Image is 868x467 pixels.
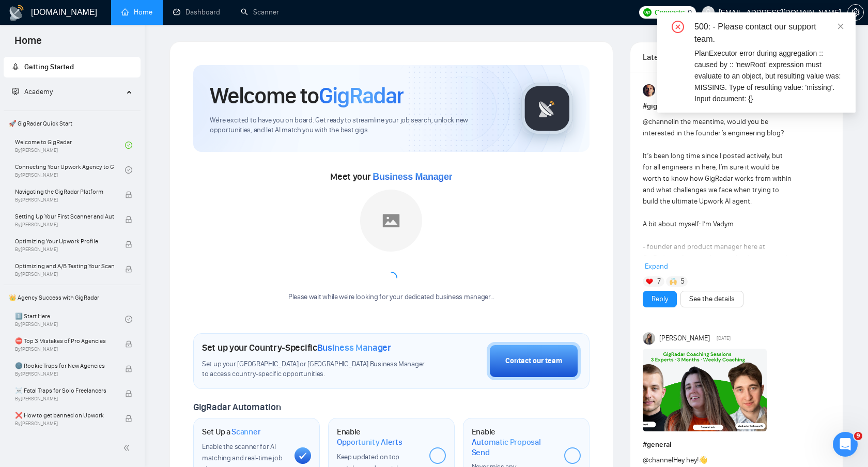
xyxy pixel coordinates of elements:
[125,241,132,248] span: lock
[15,159,125,181] a: Connecting Your Upwork Agency to GigRadarBy[PERSON_NAME]
[848,8,863,17] span: setting
[521,83,573,134] img: gigradar-logo.png
[337,427,421,447] h1: Enable
[680,276,685,287] span: 5
[193,401,281,413] span: GigRadar Automation
[643,84,655,97] img: Vadym
[4,57,141,77] li: Getting Started
[231,427,260,437] span: Scanner
[646,278,653,285] img: ❤️
[15,246,114,253] span: By [PERSON_NAME]
[15,396,114,402] span: By [PERSON_NAME]
[337,437,402,447] span: Opportunity Alerts
[125,415,132,422] span: lock
[487,342,581,380] button: Contact our team
[15,346,114,352] span: By [PERSON_NAME]
[15,197,114,203] span: By [PERSON_NAME]
[15,336,114,346] span: ⛔ Top 3 Mistakes of Pro Agencies
[384,271,398,285] span: loading
[854,432,862,440] span: 9
[847,8,864,17] a: setting
[694,21,843,45] div: 500: - Please contact our support team.
[360,190,422,252] img: placeholder.png
[643,456,673,464] span: @channel
[705,9,712,16] span: user
[12,88,19,95] span: fund-projection-screen
[8,5,25,21] img: logo
[643,439,830,450] h1: # general
[643,349,767,431] img: F09L7DB94NL-GigRadar%20Coaching%20Sessions%20_%20Experts.png
[689,293,735,305] a: See the details
[125,316,132,323] span: check-circle
[210,82,404,110] h1: Welcome to
[125,142,132,149] span: check-circle
[655,7,686,18] span: Connects:
[672,21,684,33] span: close-circle
[241,8,279,17] a: searchScanner
[12,63,19,70] span: rocket
[670,278,677,285] img: 🙌
[5,113,139,134] span: 🚀 GigRadar Quick Start
[125,390,132,397] span: lock
[15,421,114,427] span: By [PERSON_NAME]
[643,117,673,126] span: @channel
[505,355,562,367] div: Contact our team
[24,63,74,71] span: Getting Started
[125,191,132,198] span: lock
[330,171,452,182] span: Meet your
[680,291,743,307] button: See the details
[15,371,114,377] span: By [PERSON_NAME]
[5,287,139,308] span: 👑 Agency Success with GigRadar
[643,332,655,345] img: Mariia Heshka
[15,271,114,277] span: By [PERSON_NAME]
[282,292,501,302] div: Please wait while we're looking for your dedicated business manager...
[643,51,704,64] span: Latest Posts from the GigRadar Community
[717,334,731,343] span: [DATE]
[643,291,677,307] button: Reply
[837,23,844,30] span: close
[210,116,505,135] span: We're excited to have you on board. Get ready to streamline your job search, unlock new opportuni...
[15,261,114,271] span: Optimizing and A/B Testing Your Scanner for Better Results
[15,236,114,246] span: Optimizing Your Upwork Profile
[319,82,404,110] span: GigRadar
[125,340,132,348] span: lock
[645,262,668,271] span: Expand
[15,308,125,331] a: 1️⃣ Start HereBy[PERSON_NAME]
[15,186,114,197] span: Navigating the GigRadar Platform
[833,432,858,457] iframe: Intercom live chat
[125,216,132,223] span: lock
[15,134,125,157] a: Welcome to GigRadarBy[PERSON_NAME]
[847,4,864,21] button: setting
[173,8,220,17] a: dashboardDashboard
[202,427,260,437] h1: Set Up a
[125,365,132,372] span: lock
[24,87,53,96] span: Academy
[123,443,133,453] span: double-left
[659,333,710,344] span: [PERSON_NAME]
[15,211,114,222] span: Setting Up Your First Scanner and Auto-Bidder
[657,276,661,287] span: 7
[15,222,114,228] span: By [PERSON_NAME]
[472,427,556,457] h1: Enable
[15,361,114,371] span: 🌚 Rookie Traps for New Agencies
[12,87,53,96] span: Academy
[202,342,391,353] h1: Set up your Country-Specific
[125,266,132,273] span: lock
[15,410,114,421] span: ❌ How to get banned on Upwork
[373,172,452,182] span: Business Manager
[643,116,793,434] div: in the meantime, would you be interested in the founder’s engineering blog? It’s been long time s...
[15,385,114,396] span: ☠️ Fatal Traps for Solo Freelancers
[643,101,830,112] h1: # gigradar-hub
[643,8,652,17] img: upwork-logo.png
[699,456,707,464] span: 👋
[652,293,668,305] a: Reply
[472,437,556,457] span: Automatic Proposal Send
[688,7,692,18] span: 0
[694,48,843,104] div: PlanExecutor error during aggregation :: caused by :: 'newRoot' expression must evaluate to an ob...
[6,33,50,55] span: Home
[125,166,132,174] span: check-circle
[317,342,391,353] span: Business Manager
[202,360,429,379] span: Set up your [GEOGRAPHIC_DATA] or [GEOGRAPHIC_DATA] Business Manager to access country-specific op...
[121,8,152,17] a: homeHome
